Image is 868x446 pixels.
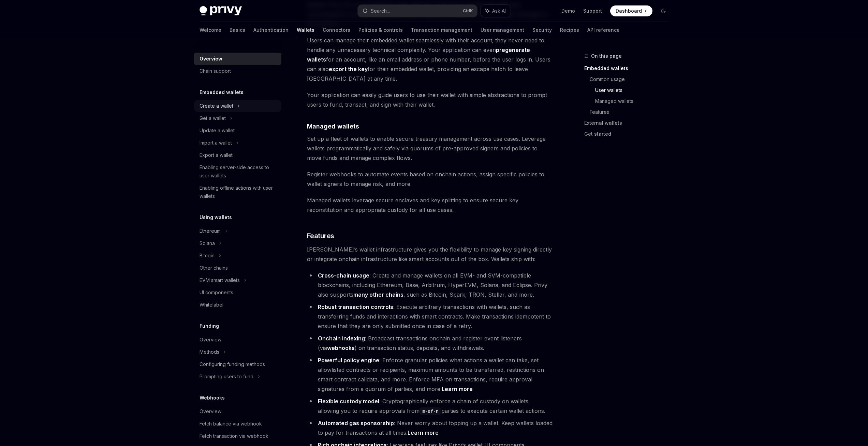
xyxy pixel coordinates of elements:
div: Enabling offline actions with user wallets [200,184,277,200]
img: dark logo [200,6,242,16]
span: Managed wallets [307,122,359,131]
li: : Broadcast transactions onchain and register event listeners (via ) on transaction status, depos... [307,334,553,353]
div: Other chains [200,264,228,272]
div: UI components [200,288,233,297]
div: Whitelabel [200,301,223,309]
a: Enabling offline actions with user wallets [194,182,281,202]
button: Search...CtrlK [358,5,477,17]
a: Managed wallets [595,96,674,107]
a: Basics [230,22,245,38]
span: Managed wallets leverage secure enclaves and key splitting to ensure secure key reconstitution an... [307,195,553,215]
a: Demo [561,8,575,14]
a: Whitelabel [194,299,281,311]
a: Export a wallet [194,149,281,161]
a: Security [532,22,552,38]
strong: Robust transaction controls [318,303,393,310]
div: Overview [200,407,221,416]
div: Create a wallet [200,102,233,110]
div: Enabling server-side access to user wallets [200,163,277,180]
h5: Using wallets [200,213,232,221]
div: Ethereum [200,227,221,235]
a: Connectors [323,22,350,38]
a: Enabling server-side access to user wallets [194,161,281,182]
a: Wallets [297,22,314,38]
a: Overview [194,405,281,418]
a: Fetch transaction via webhook [194,430,281,442]
div: EVM smart wallets [200,276,240,284]
a: Overview [194,53,281,65]
a: Learn more [442,386,473,393]
div: Overview [200,336,221,344]
span: [PERSON_NAME]’s wallet infrastructure gives you the flexibility to manage key signing directly or... [307,245,553,264]
a: Policies & controls [358,22,403,38]
div: Update a wallet [200,126,235,135]
div: Fetch transaction via webhook [200,432,268,440]
a: Common usage [590,74,674,85]
a: Other chains [194,262,281,274]
h5: Embedded wallets [200,88,244,96]
span: Ctrl K [463,8,473,14]
strong: Cross-chain usage [318,272,369,279]
div: Solana [200,239,215,247]
li: : Execute arbitrary transactions with wallets, such as transferring funds and interactions with s... [307,302,553,331]
div: Get a wallet [200,114,226,122]
a: webhooks [327,344,355,352]
a: Update a wallet [194,124,281,137]
a: Chain support [194,65,281,77]
a: API reference [587,22,620,38]
span: Your application can easily guide users to use their wallet with simple abstractions to prompt us... [307,90,553,109]
li: : Create and manage wallets on all EVM- and SVM-compatible blockchains, including Ethereum, Base,... [307,271,553,299]
a: External wallets [584,118,674,129]
div: Fetch balance via webhook [200,420,262,428]
div: Methods [200,348,219,356]
span: Ask AI [492,8,506,14]
a: UI components [194,286,281,299]
div: Configuring funding methods [200,360,265,368]
code: m-of-n [420,407,441,415]
li: : Cryptographically enforce a chain of custody on wallets, allowing you to require approvals from... [307,396,553,416]
a: Welcome [200,22,221,38]
a: User management [481,22,524,38]
a: export the key [329,66,368,73]
strong: Powerful policy engine [318,357,379,364]
span: Features [307,231,334,241]
span: On this page [591,52,622,60]
a: Configuring funding methods [194,358,281,370]
a: Overview [194,334,281,346]
a: Learn more [408,429,439,436]
div: Search... [371,7,390,15]
a: many other chains [353,291,403,298]
strong: Onchain indexing [318,335,365,342]
a: Get started [584,129,674,139]
span: Register webhooks to automate events based on onchain actions, assign specific policies to wallet... [307,170,553,189]
div: Bitcoin [200,252,215,260]
div: Chain support [200,67,231,75]
strong: Automated gas sponsorship [318,420,394,427]
button: Toggle dark mode [658,5,669,16]
a: Fetch balance via webhook [194,418,281,430]
a: Support [583,8,602,14]
div: Overview [200,55,222,63]
button: Ask AI [481,5,511,17]
li: : Never worry about topping up a wallet. Keep wallets loaded to pay for transactions at all times. [307,418,553,437]
a: Dashboard [610,5,652,16]
a: User wallets [595,85,674,96]
a: Embedded wallets [584,63,674,74]
span: Users can manage their embedded wallet seamlessly with their account; they never need to handle a... [307,36,553,83]
a: Features [590,107,674,118]
div: Prompting users to fund [200,373,253,381]
li: : Enforce granular policies what actions a wallet can take, set allowlisted contracts or recipien... [307,355,553,394]
h5: Funding [200,322,219,330]
div: Export a wallet [200,151,233,159]
span: Set up a fleet of wallets to enable secure treasury management across use cases. Leverage wallets... [307,134,553,163]
a: Recipes [560,22,579,38]
a: Transaction management [411,22,472,38]
h5: Webhooks [200,394,225,402]
a: Authentication [253,22,289,38]
strong: Flexible custody model [318,398,379,405]
span: Dashboard [616,8,642,14]
div: Import a wallet [200,139,232,147]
